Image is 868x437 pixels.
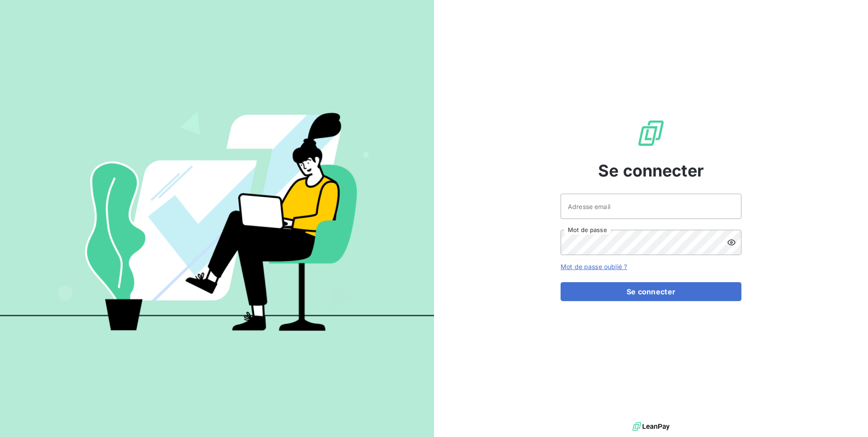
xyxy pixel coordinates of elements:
button: Se connecter [561,282,741,301]
img: logo [632,420,670,433]
img: Logo LeanPay [637,119,665,148]
a: Mot de passe oublié ? [561,263,627,270]
span: Se connecter [598,158,704,183]
input: placeholder [561,194,741,219]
